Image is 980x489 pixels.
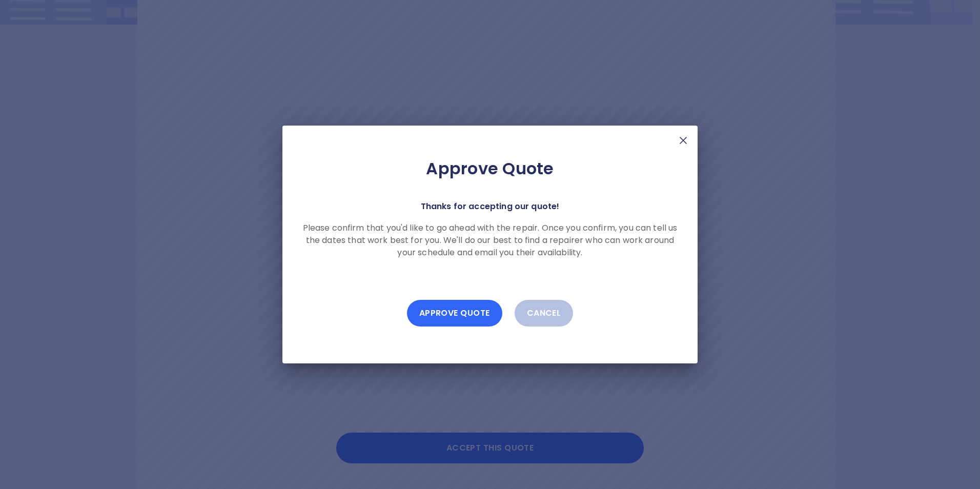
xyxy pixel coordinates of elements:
[407,300,502,327] button: Approve Quote
[421,199,560,214] p: Thanks for accepting our quote!
[677,134,689,147] img: X Mark
[299,222,681,259] p: Please confirm that you'd like to go ahead with the repair. Once you confirm, you can tell us the...
[299,158,681,179] h2: Approve Quote
[515,300,574,327] button: Cancel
